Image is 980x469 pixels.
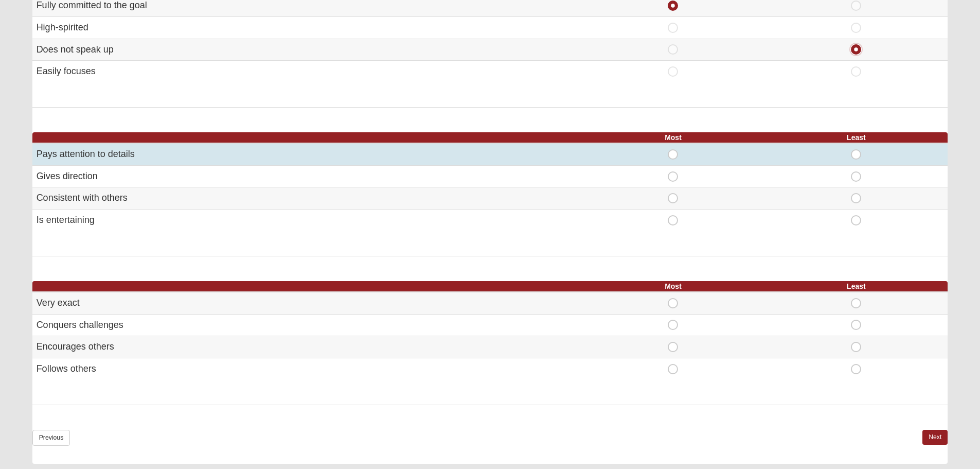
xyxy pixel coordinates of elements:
td: Consistent with others [32,187,582,210]
th: Most [582,281,765,292]
th: Least [764,132,948,143]
td: Very exact [32,292,582,314]
td: Follows others [32,358,582,379]
td: Encourages others [32,336,582,358]
th: Most [582,132,765,143]
a: Next [922,430,948,445]
a: Previous [32,430,70,446]
th: Least [764,281,948,292]
td: Does not speak up [32,39,582,61]
td: Pays attention to details [32,143,582,165]
td: Conquers challenges [32,314,582,336]
td: Gives direction [32,165,582,187]
td: Is entertaining [32,210,582,231]
td: High-spirited [32,16,582,39]
td: Easily focuses [32,61,582,82]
